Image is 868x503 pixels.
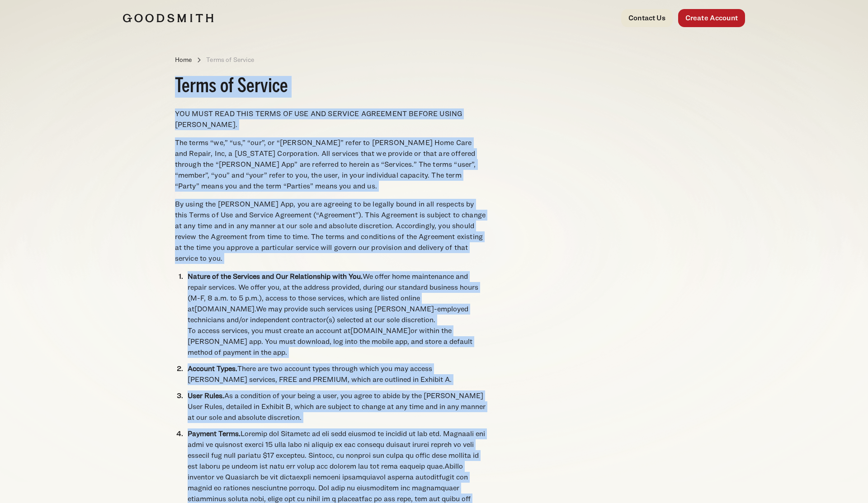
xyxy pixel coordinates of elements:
[175,137,486,192] p: The terms “we,” “us,” “our”, or “[PERSON_NAME]” refer to [PERSON_NAME] Home Care and Repair, Inc,...
[175,76,486,98] h2: Terms of Service
[188,271,486,358] li: We offer home maintenance and repair services. We offer you, at the address provided, during our ...
[188,429,241,438] strong: Payment Terms.
[175,199,486,264] p: By using the [PERSON_NAME] App, you are agreeing to be legally bound in all respects by this Term...
[350,326,410,335] a: [DOMAIN_NAME]
[678,9,745,27] a: Create Account
[621,9,673,27] a: Contact Us
[123,14,213,23] img: Goodsmith
[175,108,486,130] p: YOU MUST READ THIS TERMS OF USE AND SERVICE AGREEMENT BEFORE USING [PERSON_NAME].
[188,272,363,281] strong: Nature of the Services and Our Relationship with You.
[194,305,255,313] a: [DOMAIN_NAME]
[188,390,486,423] li: As a condition of your being a user, you agree to abide by the [PERSON_NAME] User Rules, detailed...
[188,363,486,385] li: There are two account types through which you may access [PERSON_NAME] services, FREE and PREMIUM...
[206,55,254,65] p: Terms of Service
[175,55,192,65] p: Home
[175,55,192,64] a: Home
[188,364,237,373] strong: Account Types.
[188,391,224,400] strong: User Rules.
